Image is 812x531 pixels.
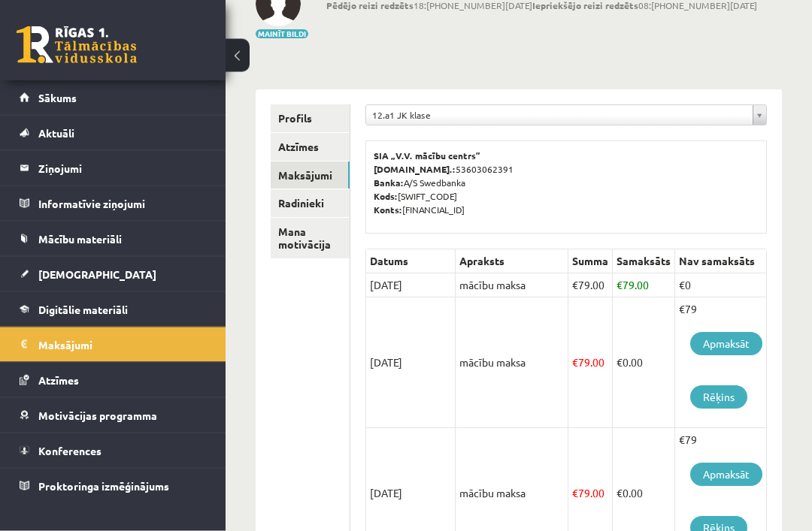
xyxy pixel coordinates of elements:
th: Summa [568,250,613,274]
td: 79.00 [568,274,613,298]
th: Samaksāts [613,250,675,274]
span: Konferences [38,444,101,457]
a: Digitālie materiāli [20,292,207,327]
td: [DATE] [366,274,456,298]
a: Mana motivācija [271,219,350,259]
a: Maksājumi [271,162,350,190]
span: € [572,356,578,370]
td: 0.00 [613,298,675,429]
legend: Ziņojumi [38,151,207,186]
span: Mācību materiāli [38,232,122,246]
a: Radinieki [271,190,350,218]
a: Motivācijas programma [20,398,207,433]
a: Ziņojumi [20,151,207,186]
a: Profils [271,105,350,133]
td: mācību maksa [456,298,568,429]
th: Nav samaksāts [675,250,767,274]
span: Proktoringa izmēģinājums [38,479,169,493]
td: [DATE] [366,298,456,429]
span: Atzīmes [38,373,79,387]
span: € [617,487,623,500]
a: Proktoringa izmēģinājums [20,469,207,503]
th: Datums [366,250,456,274]
a: Sākums [20,80,207,115]
b: Kods: [374,191,398,203]
b: Konts: [374,204,402,216]
span: Sākums [38,91,77,104]
a: Apmaksāt [690,333,762,356]
span: [DEMOGRAPHIC_DATA] [38,267,156,281]
a: 12.a1 JK klase [366,106,766,125]
span: € [617,279,623,292]
a: Atzīmes [20,363,207,397]
td: €0 [675,274,767,298]
span: € [572,487,578,500]
a: Rīgas 1. Tālmācības vidusskola [17,26,137,64]
a: Maksājumi [20,327,207,362]
b: Banka: [374,177,404,189]
button: Mainīt bildi [256,30,308,39]
td: €79 [675,298,767,429]
td: 79.00 [568,298,613,429]
a: Atzīmes [271,134,350,161]
span: Digitālie materiāli [38,303,128,316]
p: 53603062391 A/S Swedbanka [SWIFT_CODE] [FINANCIAL_ID] [374,149,759,217]
td: mācību maksa [456,274,568,298]
a: Mācību materiāli [20,222,207,256]
td: 79.00 [613,274,675,298]
a: [DEMOGRAPHIC_DATA] [20,257,207,291]
th: Apraksts [456,250,568,274]
a: Konferences [20,433,207,468]
span: Aktuāli [38,126,74,140]
a: Rēķins [690,386,747,409]
span: 12.a1 JK klase [372,106,747,125]
legend: Maksājumi [38,327,207,362]
a: Informatīvie ziņojumi [20,186,207,221]
b: SIA „V.V. mācību centrs” [374,150,481,162]
a: Apmaksāt [690,463,762,487]
a: Aktuāli [20,116,207,150]
legend: Informatīvie ziņojumi [38,186,207,221]
b: [DOMAIN_NAME].: [374,164,456,176]
span: € [572,279,578,292]
span: Motivācijas programma [38,409,157,422]
span: € [617,356,623,370]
